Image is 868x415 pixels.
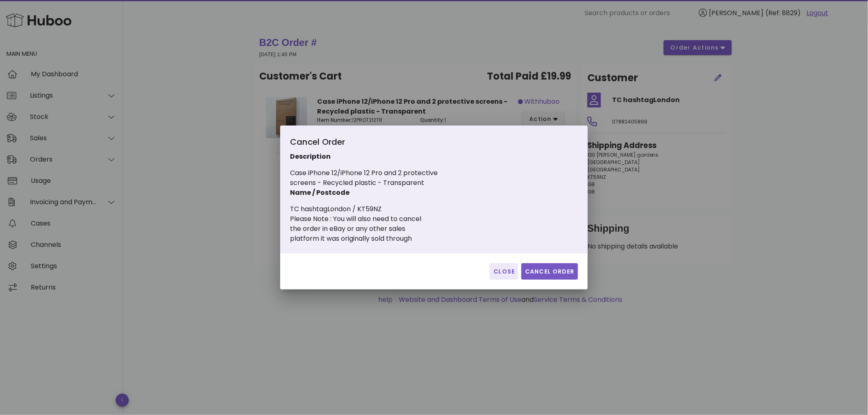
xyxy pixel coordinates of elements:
div: Please Note : You will also need to cancel the order in eBay or any other sales platform it was o... [290,214,474,244]
button: Close [490,263,518,280]
button: Cancel Order [521,263,578,280]
p: Description [290,152,474,162]
span: Close [493,267,515,276]
div: Case iPhone 12/iPhone 12 Pro and 2 protective screens - Recycled plastic - Transparent TC hashtag... [290,135,474,244]
p: Name / Postcode [290,188,474,198]
div: Cancel Order [290,135,474,152]
span: Cancel Order [525,267,575,276]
